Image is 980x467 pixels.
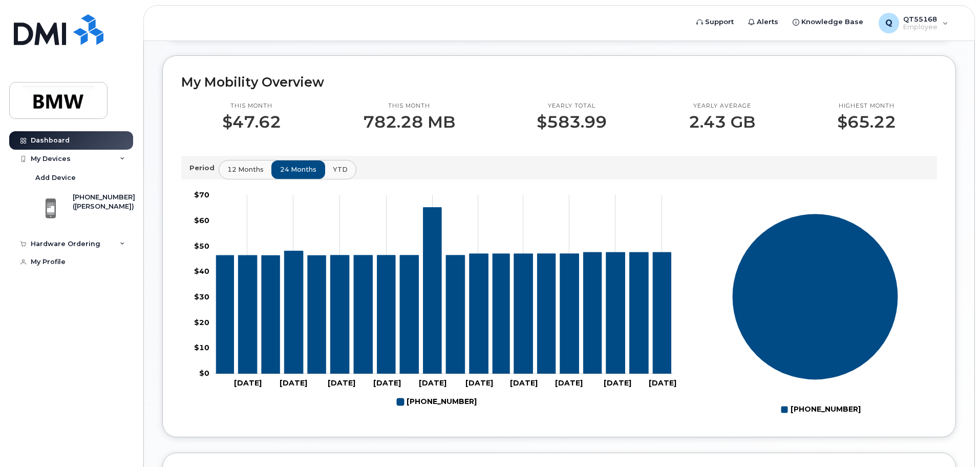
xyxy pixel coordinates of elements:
[194,190,209,199] tspan: $70
[689,12,741,32] a: Support
[732,214,899,380] g: Series
[363,102,455,110] p: This month
[194,267,209,276] tspan: $40
[689,113,755,131] p: 2.43 GB
[885,17,892,29] span: Q
[373,378,401,388] tspan: [DATE]
[333,165,348,174] span: YTD
[189,163,219,173] p: Period
[785,12,870,32] a: Knowledge Base
[801,17,863,27] span: Knowledge Base
[837,102,896,110] p: Highest month
[903,23,938,31] span: Employee
[199,369,209,378] tspan: $0
[741,12,785,32] a: Alerts
[537,102,607,110] p: Yearly total
[757,17,778,27] span: Alerts
[465,378,493,388] tspan: [DATE]
[689,102,755,110] p: Yearly average
[537,113,607,131] p: $583.99
[194,292,209,301] tspan: $30
[397,393,477,411] g: 864-907-3359
[649,378,676,388] tspan: [DATE]
[363,113,455,131] p: 782.28 MB
[194,318,209,327] tspan: $20
[216,208,671,374] g: 864-907-3359
[705,17,734,27] span: Support
[280,378,307,388] tspan: [DATE]
[555,378,583,388] tspan: [DATE]
[871,13,955,33] div: QT55168
[903,15,938,23] span: QT55168
[222,102,281,110] p: This month
[837,113,896,131] p: $65.22
[732,214,899,418] g: Chart
[604,378,631,388] tspan: [DATE]
[935,422,972,459] iframe: Messenger Launcher
[194,241,209,251] tspan: $50
[510,378,538,388] tspan: [DATE]
[328,378,355,388] tspan: [DATE]
[397,393,477,411] g: Legend
[227,165,264,174] span: 12 months
[181,74,937,90] h2: My Mobility Overview
[781,401,861,418] g: Legend
[234,378,262,388] tspan: [DATE]
[194,216,209,225] tspan: $60
[419,378,446,388] tspan: [DATE]
[194,343,209,353] tspan: $10
[222,113,281,131] p: $47.62
[194,190,676,411] g: Chart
